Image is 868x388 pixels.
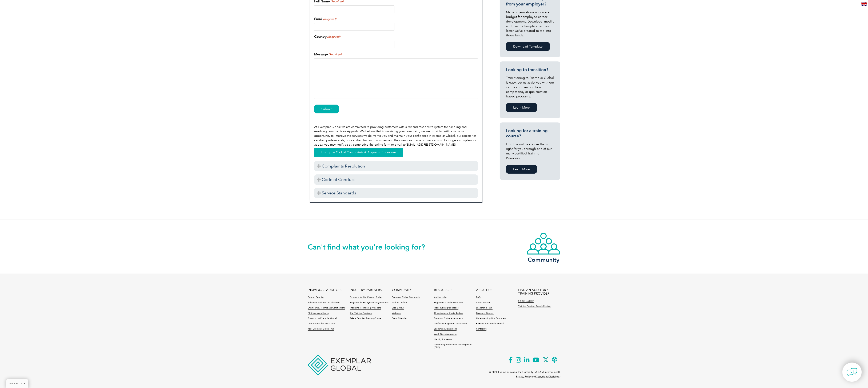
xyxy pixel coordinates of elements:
[392,307,404,310] a: Blog & News
[861,2,867,6] img: en
[434,307,458,310] a: Individual Digital Badges
[434,322,467,325] a: Conflict Management Assessment
[476,307,493,310] a: Leadership Team
[314,148,403,157] a: Exemplar Global Complaints & Appeals Procedure
[516,375,531,378] a: Privacy Policy
[308,312,329,315] a: FCC Licensing Exams
[308,244,434,250] h2: Can't find what you're looking for?
[516,374,560,379] p: and
[308,288,342,292] a: INDIVIDUAL AUDITORS
[392,301,407,304] a: Auditor Online
[434,343,476,349] a: Continuing Professional Development (CPD)
[434,333,457,336] a: Work Style Assessment
[392,296,420,299] a: Exemplar Global Community
[434,301,463,304] a: Engineers & Technicians Jobs
[527,257,560,262] h3: Community
[350,307,381,310] a: Programs for Training Providers
[506,103,537,112] a: Learn More
[527,232,560,262] a: Community
[314,161,478,171] h3: Complaints Resolution
[350,301,389,304] a: Programs for Recognized Organizations
[350,288,382,292] a: INDUSTRY PARTNERS
[527,232,560,255] img: icon-community.webp
[506,67,554,72] h3: Looking to transition?
[406,143,455,146] a: [EMAIL_ADDRESS][DOMAIN_NAME]
[434,338,452,341] a: Liability Insurance
[434,296,446,299] a: Auditor Jobs
[314,174,478,185] h3: Code of Conduct
[506,128,554,139] h3: Looking for a training course?
[314,52,342,57] label: Message
[476,288,492,292] a: ABOUT US
[314,105,339,113] input: Submit
[308,296,324,299] a: Getting Certified
[392,288,412,292] a: COMMUNITY
[476,328,486,331] a: Contact Us
[308,301,340,304] a: Individual Auditors Certifications
[314,16,336,21] label: Email
[506,142,554,160] p: Find the online course that’s right for you through one of our many certified Training Providers.
[328,52,342,57] span: (Required)
[476,312,494,315] a: Customer Charter
[536,375,560,378] a: Copyright Disclaimer
[476,322,504,325] a: RABQSA is Exemplar Global
[476,296,481,299] a: FAQ
[506,165,537,174] a: Learn More
[6,379,28,388] a: BACK TO TOP
[308,328,334,331] a: Your Exemplar Global ROI
[350,296,382,299] a: Programs for Certification Bodies
[327,35,341,39] span: (Required)
[518,305,551,308] a: Training Provider Search Register
[489,370,560,374] p: © 2025 Exemplar Global Inc (Formerly RABQSA International).
[308,307,345,310] a: Engineers & Technicians Certifications
[506,76,554,99] p: Transitioning to Exemplar Global is easy! Let us assist you with our certification recognition, c...
[518,300,534,303] a: Find an Auditor
[392,312,401,315] a: Webinars
[434,317,463,320] a: Exemplar Global Assessments
[308,355,371,375] img: Exemplar Global
[506,42,550,51] a: Download Template
[434,288,452,292] a: RESOURCES
[308,322,335,325] a: Certifications for ASQ CQAs
[314,34,340,39] label: Country
[476,317,506,320] a: Understanding Our Customers
[350,312,372,315] a: Our Training Providers
[314,188,478,198] h3: Service Standards
[476,301,490,304] a: About iNARTE
[518,288,560,295] a: FIND AN AUDITOR / TRAINING PROVIDER
[434,312,463,315] a: Organizational Digital Badges
[350,317,381,320] a: Take a Certified Training Course
[434,328,457,331] a: Leadership Assessment
[308,317,337,320] a: Transition to Exemplar Global
[392,317,407,320] a: Event Calendar
[323,17,337,21] span: (Required)
[506,10,554,38] p: Many organizations allocate a budget for employee career development. Download, modify and use th...
[847,367,857,377] img: contact-chat.png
